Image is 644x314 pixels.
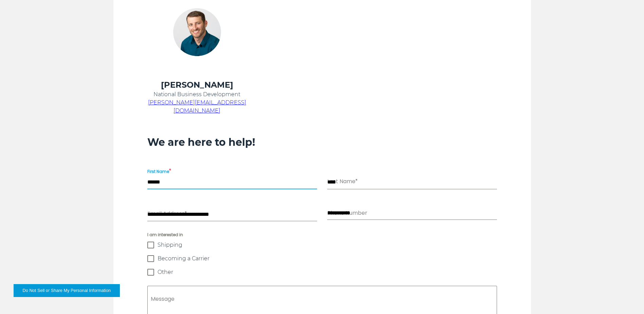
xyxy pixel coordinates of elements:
button: Do Not Sell or Share My Personal Information [14,284,120,297]
h3: We are here to help! [147,136,497,149]
p: National Business Development [147,90,247,99]
label: Shipping [147,242,497,248]
label: Becoming a Carrier [147,255,497,262]
a: [PERSON_NAME][EMAIL_ADDRESS][DOMAIN_NAME] [148,99,246,114]
span: I am interested in [147,231,497,238]
h4: [PERSON_NAME] [147,80,247,90]
span: Shipping [158,242,182,248]
label: Other [147,269,497,276]
span: Becoming a Carrier [158,255,209,262]
span: Other [158,269,173,276]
